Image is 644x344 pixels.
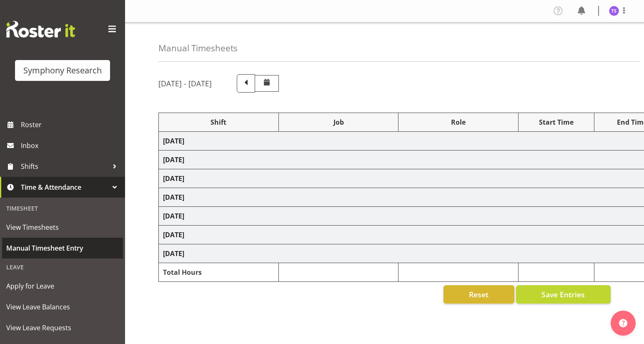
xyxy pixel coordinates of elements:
[6,242,119,254] span: Manual Timesheet Entry
[6,321,119,334] span: View Leave Requests
[469,289,489,300] span: Reset
[541,289,585,300] span: Save Entries
[158,79,212,88] h5: [DATE] - [DATE]
[21,181,108,193] span: Time & Attendance
[2,276,123,296] a: Apply for Leave
[6,280,119,292] span: Apply for Leave
[6,21,75,38] img: Rosterit website logo
[6,301,119,313] span: View Leave Balances
[21,160,108,173] span: Shifts
[23,64,102,77] div: Symphony Research
[609,6,619,16] img: titi-strickland1975.jpg
[163,117,274,127] div: Shift
[159,263,279,282] td: Total Hours
[6,221,119,234] span: View Timesheets
[21,139,121,152] span: Inbox
[2,238,123,259] a: Manual Timesheet Entry
[2,296,123,317] a: View Leave Balances
[523,117,590,127] div: Start Time
[619,319,627,327] img: help-xxl-2.png
[516,285,611,304] button: Save Entries
[2,317,123,338] a: View Leave Requests
[283,117,394,127] div: Job
[2,259,123,276] div: Leave
[21,118,121,131] span: Roster
[158,43,238,53] h4: Manual Timesheets
[403,117,514,127] div: Role
[444,285,514,304] button: Reset
[2,217,123,238] a: View Timesheets
[2,200,123,217] div: Timesheet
